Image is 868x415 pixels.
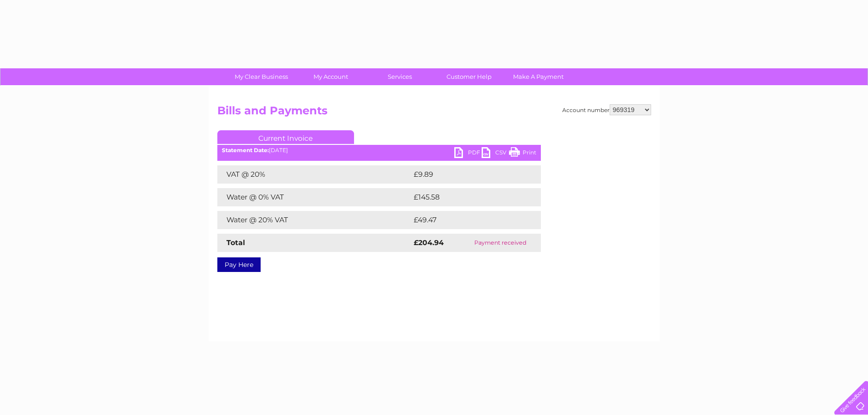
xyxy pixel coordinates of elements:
td: Water @ 0% VAT [217,188,411,206]
a: PDF [454,147,482,160]
td: £9.89 [411,165,520,184]
a: My Account [293,68,368,85]
td: £49.47 [411,211,522,229]
td: £145.58 [411,188,524,206]
a: Print [509,147,536,160]
a: Customer Help [431,68,507,85]
div: [DATE] [217,147,541,154]
strong: Total [226,238,245,247]
b: Statement Date: [222,147,269,154]
a: Current Invoice [217,130,354,144]
h2: Bills and Payments [217,104,651,122]
a: Services [362,68,437,85]
strong: £204.94 [414,238,444,247]
td: Water @ 20% VAT [217,211,411,229]
a: CSV [482,147,509,160]
a: My Clear Business [224,68,299,85]
td: VAT @ 20% [217,165,411,184]
div: Account number [562,104,651,115]
a: Make A Payment [501,68,576,85]
td: Payment received [460,234,540,252]
a: Pay Here [217,257,261,272]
